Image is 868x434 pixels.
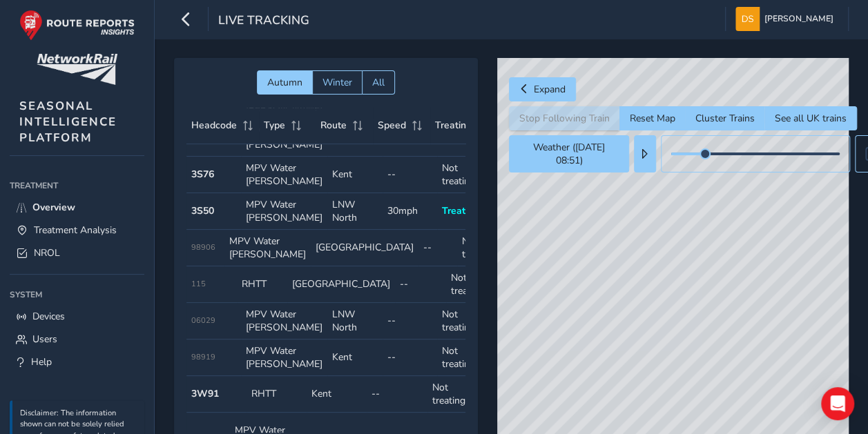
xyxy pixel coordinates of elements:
span: Help [31,355,52,368]
span: Autumn [267,76,302,89]
button: Expand [509,77,576,101]
span: Winter [322,76,352,89]
span: 115 [191,279,206,289]
td: [GEOGRAPHIC_DATA] [311,230,418,266]
img: diamond-layout [735,7,760,31]
span: Treatment Analysis [34,224,117,237]
div: System [10,284,144,305]
div: Treatment [10,175,144,196]
td: -- [367,376,427,413]
td: Kent [307,376,367,413]
span: Live Tracking [218,12,309,31]
a: Users [10,328,144,351]
a: Devices [10,305,144,328]
a: Overview [10,196,144,219]
span: NROL [34,246,60,259]
a: NROL [10,241,144,264]
span: SEASONAL INTELLIGENCE PLATFORM [19,98,117,146]
span: Expand [534,83,566,96]
span: 98919 [191,352,215,362]
strong: 3S76 [191,168,214,181]
span: Users [32,333,57,346]
td: Not treating [427,376,488,413]
span: Treating [435,119,472,132]
td: MPV Water [PERSON_NAME] [241,303,327,339]
span: Speed [378,119,406,132]
td: MPV Water [PERSON_NAME] [241,157,327,193]
img: rr logo [19,10,135,41]
button: [PERSON_NAME] [735,7,838,31]
span: Overview [32,201,75,214]
td: -- [383,339,438,376]
td: Not treating [457,230,500,266]
button: See all UK trains [764,106,857,130]
button: All [362,70,395,95]
span: 98906 [191,242,215,253]
td: RHTT [237,266,287,303]
span: Devices [32,310,65,323]
span: Treating [442,204,479,217]
span: Type [264,119,285,132]
span: 06029 [191,315,215,326]
td: MPV Water [PERSON_NAME] [241,339,327,376]
span: All [372,76,385,89]
td: Kent [327,157,383,193]
a: Help [10,351,144,373]
a: Treatment Analysis [10,219,144,241]
td: [GEOGRAPHIC_DATA] [287,266,395,303]
td: -- [395,266,445,303]
td: MPV Water [PERSON_NAME] [241,193,327,230]
td: Kent [327,339,383,376]
td: Not treating [446,266,496,303]
img: customer logo [37,54,117,85]
button: Reset Map [619,106,685,130]
span: Headcode [191,119,237,132]
strong: 3W91 [191,387,219,400]
td: Not treating [437,339,492,376]
td: LNW North [327,303,383,339]
span: Route [320,119,347,132]
button: Winter [312,70,362,95]
td: -- [383,157,438,193]
span: [PERSON_NAME] [764,7,833,31]
button: Cluster Trains [685,106,764,130]
button: Weather ([DATE] 08:51) [509,135,628,172]
td: LNW North [327,193,383,230]
td: -- [383,303,438,339]
div: Open Intercom Messenger [821,387,854,420]
button: Autumn [257,70,312,95]
td: MPV Water [PERSON_NAME] [224,230,311,266]
td: RHTT [247,376,307,413]
td: Not treating [437,303,492,339]
td: Not treating [437,157,492,193]
td: 30mph [383,193,438,230]
td: -- [418,230,457,266]
strong: 3S50 [191,204,214,217]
